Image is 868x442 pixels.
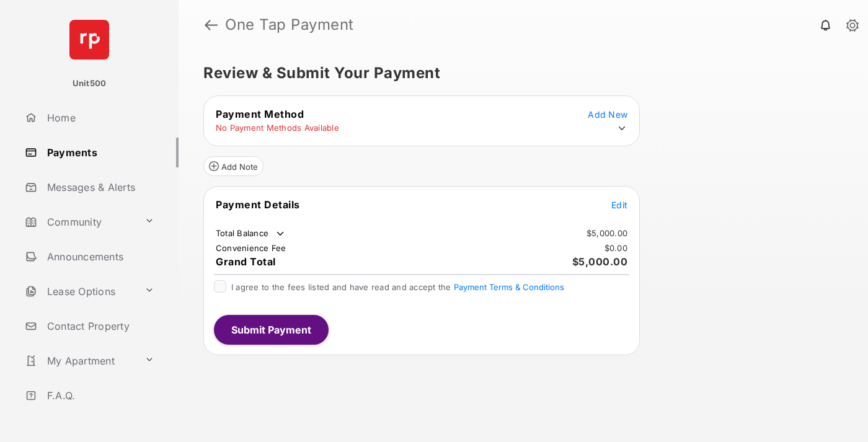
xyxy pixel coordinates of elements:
[216,108,304,120] span: Payment Method
[20,242,179,272] a: Announcements
[203,66,833,81] h5: Review & Submit Your Payment
[69,20,109,60] img: svg+xml;base64,PHN2ZyB4bWxucz0iaHR0cDovL3d3dy53My5vcmcvMjAwMC9zdmciIHdpZHRoPSI2NCIgaGVpZ2h0PSI2NC...
[454,282,564,292] button: I agree to the fees listed and have read and accept the
[225,17,354,32] strong: One Tap Payment
[611,198,627,211] button: Edit
[20,103,179,133] a: Home
[20,138,179,167] a: Payments
[216,198,300,211] span: Payment Details
[588,109,627,120] span: Add New
[20,276,139,306] a: Lease Options
[73,77,107,90] p: Unit500
[20,207,139,237] a: Community
[611,200,627,210] span: Edit
[586,228,628,239] td: $5,000.00
[203,156,263,176] button: Add Note
[20,311,179,341] a: Contact Property
[20,346,139,376] a: My Apartment
[214,315,329,345] button: Submit Payment
[215,228,286,240] td: Total Balance
[215,242,287,254] td: Convenience Fee
[216,255,276,268] span: Grand Total
[572,255,628,268] span: $5,000.00
[588,108,627,120] button: Add New
[215,122,340,133] td: No Payment Methods Available
[20,381,179,410] a: F.A.Q.
[231,282,564,292] span: I agree to the fees listed and have read and accept the
[20,172,179,202] a: Messages & Alerts
[604,242,628,254] td: $0.00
